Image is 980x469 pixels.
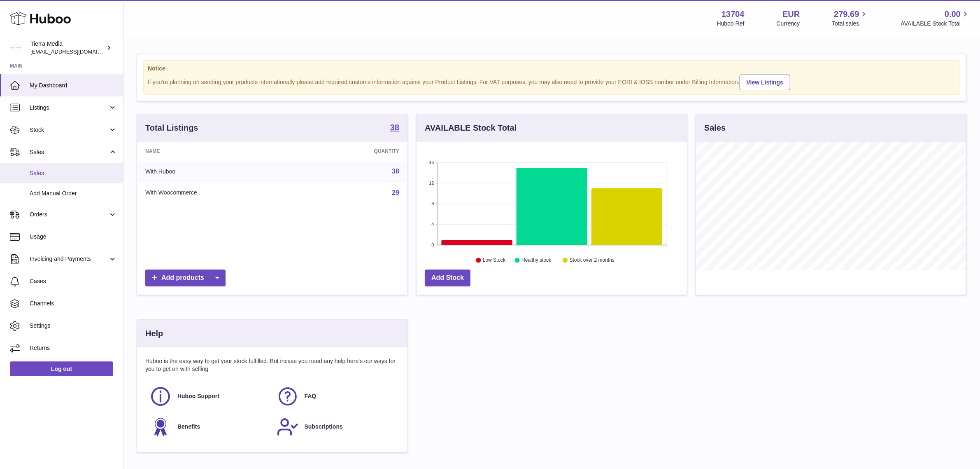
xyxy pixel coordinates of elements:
td: With Woocommerce [137,182,305,204]
span: My Dashboard [30,82,117,89]
span: Add Manual Order [30,190,117,197]
span: Orders [30,211,108,218]
img: internalAdmin-13704@internal.huboo.com [10,42,22,54]
span: 279.69 [834,9,859,20]
div: Currency [777,20,800,28]
span: FAQ [305,392,317,400]
span: Stock [30,126,108,134]
span: Subscriptions [305,423,343,431]
p: Huboo is the easy way to get your stock fulfilled. But incase you need any help here's our ways f... [145,357,399,373]
text: 4 [431,222,434,227]
span: Settings [30,322,117,330]
th: Name [137,142,305,161]
a: Benefits [149,416,268,438]
span: Listings [30,104,108,112]
div: If you're planning on sending your products internationally please add required customs informati... [148,73,956,90]
span: Invoicing and Payments [30,255,108,263]
th: Quantity [305,142,407,161]
strong: Notice [148,65,956,73]
span: Total sales [832,20,868,28]
a: 0.00 AVAILABLE Stock Total [901,9,970,28]
span: Usage [30,233,117,241]
strong: 13704 [722,9,745,20]
span: Huboo Support [177,392,219,400]
text: 12 [429,181,434,185]
span: 0.00 [945,9,961,20]
a: 38 [390,123,399,133]
a: View Listings [740,75,790,90]
a: Add products [145,270,226,286]
td: With Huboo [137,161,305,182]
span: Cases [30,277,117,285]
text: 16 [429,160,434,165]
a: Subscriptions [277,416,396,438]
h3: Sales [704,122,726,134]
strong: EUR [782,9,800,20]
text: Healthy stock [521,258,552,263]
div: Tierra Media [30,40,105,56]
span: Returns [30,344,117,352]
h3: Total Listings [145,122,198,134]
text: Stock over 2 months [570,258,615,263]
a: 38 [392,168,399,175]
a: Add Stock [425,270,470,286]
div: Huboo Ref [717,20,745,28]
text: 0 [431,242,434,247]
a: Huboo Support [149,385,268,408]
span: Sales [30,148,108,156]
span: [EMAIL_ADDRESS][DOMAIN_NAME] [30,48,121,55]
span: Sales [30,169,117,177]
text: Low Stock [483,258,506,263]
a: Log out [10,361,113,376]
h3: AVAILABLE Stock Total [425,122,517,134]
span: AVAILABLE Stock Total [901,20,970,28]
h3: Help [145,328,163,339]
a: 29 [392,189,399,196]
strong: 38 [390,123,399,131]
span: Benefits [177,423,200,431]
a: 279.69 Total sales [832,9,868,28]
text: 8 [431,201,434,206]
span: Channels [30,300,117,307]
a: FAQ [277,385,396,408]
